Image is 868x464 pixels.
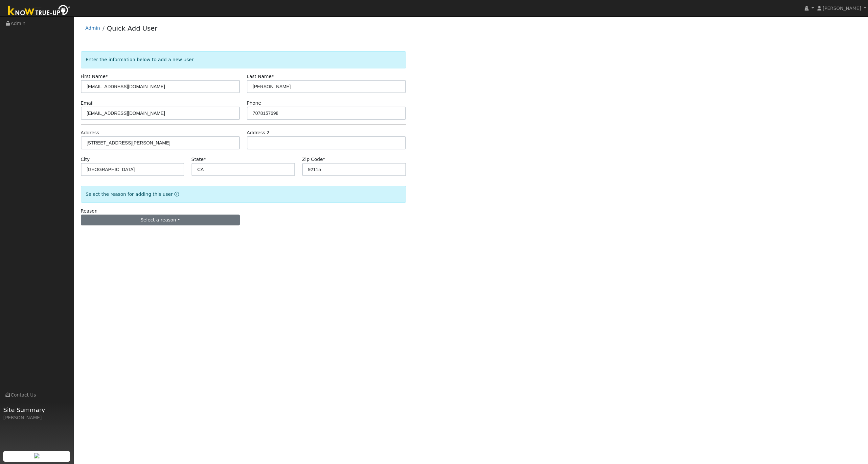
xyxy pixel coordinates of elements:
[173,192,179,197] a: Reason for new user
[81,208,98,215] label: Reason
[85,25,100,31] a: Admin
[105,74,108,79] span: Required
[81,129,99,136] label: Address
[204,157,206,162] span: Required
[81,215,240,226] button: Select a reason
[3,405,70,414] span: Site Summary
[34,453,39,458] img: retrieve
[81,186,406,203] div: Select the reason for adding this user
[81,100,94,107] label: Email
[81,156,90,163] label: City
[247,129,270,136] label: Address 2
[302,156,325,163] label: Zip Code
[81,73,108,80] label: First Name
[81,51,406,68] div: Enter the information below to add a new user
[323,157,325,162] span: Required
[192,156,206,163] label: State
[823,6,861,11] span: [PERSON_NAME]
[5,4,74,18] img: Know True-Up
[271,74,274,79] span: Required
[3,414,70,421] div: [PERSON_NAME]
[247,100,261,107] label: Phone
[107,24,157,32] a: Quick Add User
[247,73,274,80] label: Last Name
